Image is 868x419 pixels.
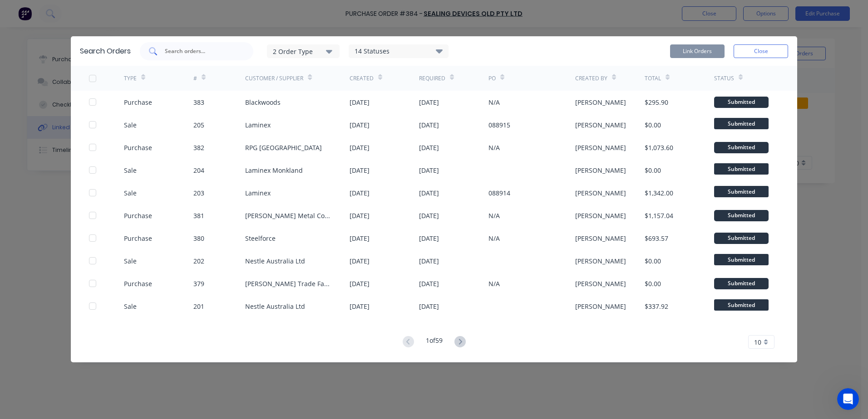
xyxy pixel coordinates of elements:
[350,234,370,243] div: [DATE]
[714,299,769,311] span: Submitted
[714,163,769,175] span: Submitted
[575,256,626,266] div: [PERSON_NAME]
[350,143,370,152] div: [DATE]
[193,166,204,175] div: 204
[193,74,197,83] div: #
[645,74,661,83] div: Total
[488,188,510,198] div: 088914
[245,211,331,220] div: [PERSON_NAME] Metal Corp Pty Ltd
[575,279,626,288] div: [PERSON_NAME]
[124,302,137,311] div: Sale
[124,74,137,83] div: TYPE
[488,234,500,243] div: N/A
[350,166,370,175] div: [DATE]
[575,97,626,107] div: [PERSON_NAME]
[645,279,661,288] div: $0.00
[714,186,769,197] span: Submitted
[488,120,510,130] div: 088915
[419,97,439,107] div: [DATE]
[245,166,303,175] div: Laminex Monkland
[124,143,152,152] div: Purchase
[124,166,137,175] div: Sale
[575,166,626,175] div: [PERSON_NAME]
[245,143,322,152] div: RPG [GEOGRAPHIC_DATA]
[350,120,370,130] div: [DATE]
[714,254,769,265] span: Submitted
[245,120,271,130] div: Laminex
[575,302,626,311] div: [PERSON_NAME]
[419,166,439,175] div: [DATE]
[273,46,334,56] div: 2 Order Type
[645,97,668,107] div: $295.90
[645,302,668,311] div: $337.92
[645,143,673,152] div: $1,073.60
[670,44,725,58] button: Link Orders
[734,44,788,58] button: Close
[349,46,448,56] div: 14 Statuses
[80,46,131,57] div: Search Orders
[419,234,439,243] div: [DATE]
[426,336,443,349] div: 1 of 59
[754,337,761,347] span: 10
[488,279,500,288] div: N/A
[124,97,152,107] div: Purchase
[419,143,439,152] div: [DATE]
[193,188,204,198] div: 203
[575,143,626,152] div: [PERSON_NAME]
[350,74,374,83] div: Created
[245,256,305,266] div: Nestle Australia Ltd
[714,233,769,244] div: Submitted
[488,143,500,152] div: N/A
[350,97,370,107] div: [DATE]
[575,120,626,130] div: [PERSON_NAME]
[645,234,668,243] div: $693.57
[419,74,445,83] div: Required
[350,302,370,311] div: [DATE]
[267,44,340,58] button: 2 Order Type
[645,256,661,266] div: $0.00
[124,188,137,198] div: Sale
[350,256,370,266] div: [DATE]
[419,279,439,288] div: [DATE]
[124,256,137,266] div: Sale
[193,256,204,266] div: 202
[488,211,500,220] div: N/A
[714,74,734,83] div: Status
[350,279,370,288] div: [DATE]
[124,120,137,130] div: Sale
[350,188,370,198] div: [DATE]
[488,74,496,83] div: PO
[714,278,769,289] div: Submitted
[645,188,673,198] div: $1,342.00
[350,211,370,220] div: [DATE]
[193,143,204,152] div: 382
[124,279,152,288] div: Purchase
[124,211,152,220] div: Purchase
[164,47,239,56] input: Search orders...
[193,211,204,220] div: 381
[124,234,152,243] div: Purchase
[193,97,204,107] div: 383
[645,211,673,220] div: $1,157.04
[714,142,769,153] div: Submitted
[245,234,276,243] div: Steelforce
[488,97,500,107] div: N/A
[714,97,769,108] div: Submitted
[419,256,439,266] div: [DATE]
[193,234,204,243] div: 380
[837,388,859,410] iframe: Intercom live chat
[575,234,626,243] div: [PERSON_NAME]
[575,74,607,83] div: Created By
[245,74,303,83] div: Customer / Supplier
[245,188,271,198] div: Laminex
[714,210,769,221] div: Submitted
[419,211,439,220] div: [DATE]
[245,97,281,107] div: Blackwoods
[245,302,305,311] div: Nestle Australia Ltd
[645,166,661,175] div: $0.00
[245,279,331,288] div: [PERSON_NAME] Trade Fasteners Pty Ltd
[193,302,204,311] div: 201
[575,188,626,198] div: [PERSON_NAME]
[419,302,439,311] div: [DATE]
[575,211,626,220] div: [PERSON_NAME]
